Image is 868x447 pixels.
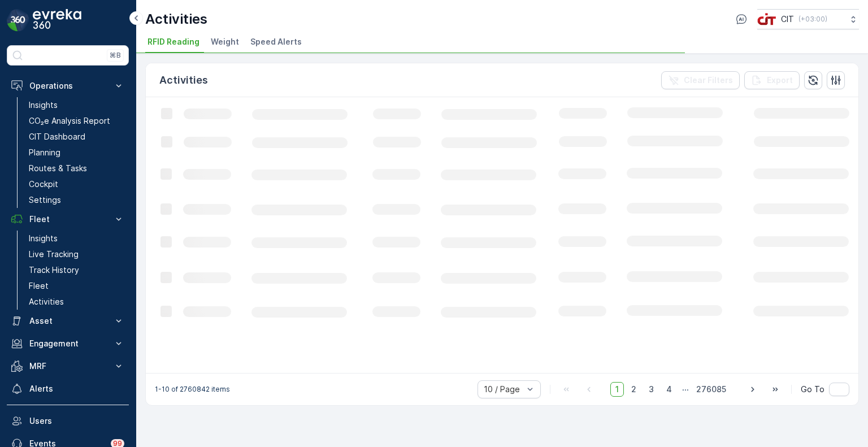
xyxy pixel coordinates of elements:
button: Engagement [7,332,129,355]
button: Asset [7,310,129,332]
span: 4 [661,382,677,397]
a: Planning [24,145,129,160]
p: Live Tracking [29,249,79,260]
a: Insights [24,97,129,113]
p: CIT Dashboard [29,131,85,142]
p: ... [682,382,689,397]
p: Users [29,415,124,427]
button: Fleet [7,208,129,231]
a: CO₂e Analysis Report [24,113,129,129]
p: CIT [781,14,794,25]
img: logo_dark-DEwI_e13.png [33,9,81,32]
button: CIT(+03:00) [757,9,859,29]
p: Track History [29,264,79,276]
a: Live Tracking [24,246,129,262]
p: Settings [29,194,61,206]
p: ⌘B [110,51,121,60]
p: Planning [29,147,60,158]
a: Activities [24,294,129,310]
a: Track History [24,262,129,278]
span: Go To [801,384,824,395]
p: Activities [145,10,207,28]
p: ( +03:00 ) [798,15,827,24]
p: Clear Filters [684,75,733,86]
button: Export [744,71,800,89]
a: Cockpit [24,176,129,192]
span: 1 [610,382,624,397]
a: Users [7,410,129,432]
p: Routes & Tasks [29,163,87,174]
p: Asset [29,315,106,327]
a: CIT Dashboard [24,129,129,145]
p: Fleet [29,214,106,225]
a: Settings [24,192,129,208]
p: Operations [29,80,106,92]
p: Insights [29,233,58,244]
p: Cockpit [29,179,58,190]
p: Alerts [29,383,124,394]
span: Speed Alerts [250,36,302,47]
p: Fleet [29,280,49,292]
p: MRF [29,361,106,372]
p: Activities [29,296,64,307]
a: Insights [24,231,129,246]
button: Clear Filters [661,71,740,89]
a: Fleet [24,278,129,294]
p: Engagement [29,338,106,349]
span: 3 [644,382,659,397]
p: Export [767,75,793,86]
p: Insights [29,99,58,111]
button: Operations [7,75,129,97]
a: Routes & Tasks [24,160,129,176]
button: MRF [7,355,129,377]
img: logo [7,9,29,32]
a: Alerts [7,377,129,400]
span: RFID Reading [147,36,199,47]
span: Weight [211,36,239,47]
p: 1-10 of 2760842 items [155,385,230,394]
span: 2 [626,382,641,397]
p: CO₂e Analysis Report [29,115,110,127]
p: Activities [159,72,208,88]
img: cit-logo_pOk6rL0.png [757,13,776,25]
span: 276085 [691,382,731,397]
